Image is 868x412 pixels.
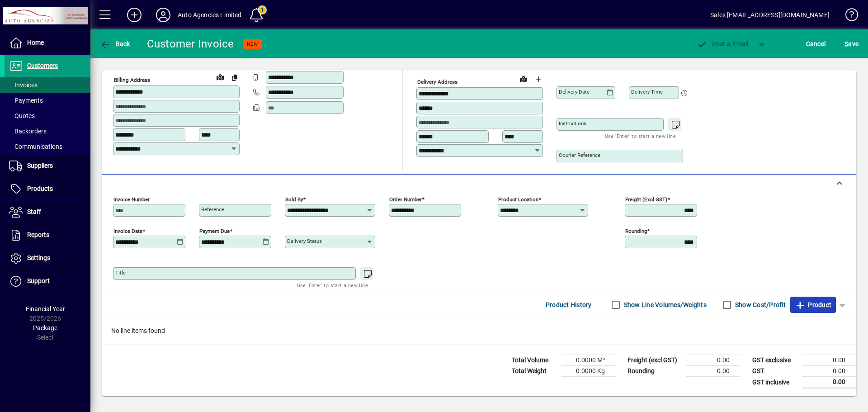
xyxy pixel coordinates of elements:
span: Products [27,185,53,192]
td: 0.00 [686,355,741,366]
span: Cancel [806,37,826,51]
button: Product History [542,297,595,313]
a: View on map [516,71,531,86]
button: Cancel [804,36,828,52]
mat-label: Reference [201,206,224,213]
a: Communications [5,139,90,154]
span: Home [27,39,44,46]
span: Financial Year [26,305,65,313]
mat-label: Freight (excl GST) [625,196,667,203]
mat-hint: Use 'Enter' to start a new line [605,131,676,141]
span: Support [27,277,50,284]
button: Save [842,36,861,52]
span: Customers [27,62,58,69]
td: Rounding [623,366,686,377]
span: Backorders [9,128,47,135]
app-page-header-button: Back [90,36,140,52]
label: Show Cost/Profit [733,300,786,309]
a: View on map [213,70,227,84]
span: Product [795,298,831,312]
td: 0.0000 M³ [561,355,616,366]
span: Settings [27,254,50,261]
a: Home [5,32,90,54]
button: Profile [149,7,178,23]
mat-label: Product location [498,196,538,203]
td: GST [748,366,802,377]
span: Staff [27,208,41,215]
td: 0.0000 Kg [561,366,616,377]
div: Auto Agencies Limited [178,8,242,22]
a: Suppliers [5,155,90,177]
mat-label: Title [115,270,126,276]
span: ost & Email [696,40,749,47]
button: Copy to Delivery address [227,70,242,85]
button: Back [98,36,132,52]
mat-label: Order number [389,196,422,203]
span: P [712,40,716,47]
td: GST inclusive [748,377,802,388]
mat-label: Invoice number [113,196,150,203]
a: Quotes [5,108,90,123]
mat-label: Rounding [625,228,647,234]
label: Show Line Volumes/Weights [622,300,707,309]
td: Freight (excl GST) [623,355,686,366]
span: NEW [247,41,258,47]
span: Back [100,40,130,47]
a: Staff [5,201,90,223]
a: Support [5,270,90,293]
a: Settings [5,247,90,270]
td: 0.00 [802,377,856,388]
span: Package [33,324,57,331]
a: Invoices [5,77,90,93]
a: Payments [5,93,90,108]
mat-label: Delivery time [631,89,663,95]
span: Communications [9,143,62,150]
div: No line items found [102,317,856,345]
a: Reports [5,224,90,246]
a: Products [5,178,90,200]
button: Choose address [531,72,545,86]
div: Customer Invoice [147,37,234,51]
a: Knowledge Base [839,2,857,31]
span: Suppliers [27,162,53,169]
td: 0.00 [802,355,856,366]
span: S [844,40,848,47]
td: Total Volume [507,355,561,366]
button: Post & Email [692,36,753,52]
mat-label: Sold by [285,196,303,203]
td: 0.00 [802,366,856,377]
mat-label: Delivery date [559,89,590,95]
button: Add [120,7,149,23]
span: Payments [9,97,43,104]
span: Quotes [9,112,35,119]
span: Invoices [9,81,38,89]
td: 0.00 [686,366,741,377]
span: Product History [546,298,592,312]
mat-label: Delivery status [287,238,322,244]
a: Backorders [5,123,90,139]
mat-hint: Use 'Enter' to start a new line [297,280,368,290]
div: Sales [EMAIL_ADDRESS][DOMAIN_NAME] [710,8,830,22]
mat-label: Courier Reference [559,152,600,158]
span: ave [844,37,859,51]
mat-label: Instructions [559,120,586,127]
mat-label: Payment due [199,228,230,234]
mat-label: Invoice date [113,228,142,234]
span: Reports [27,231,49,238]
td: GST exclusive [748,355,802,366]
button: Product [790,297,836,313]
td: Total Weight [507,366,561,377]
